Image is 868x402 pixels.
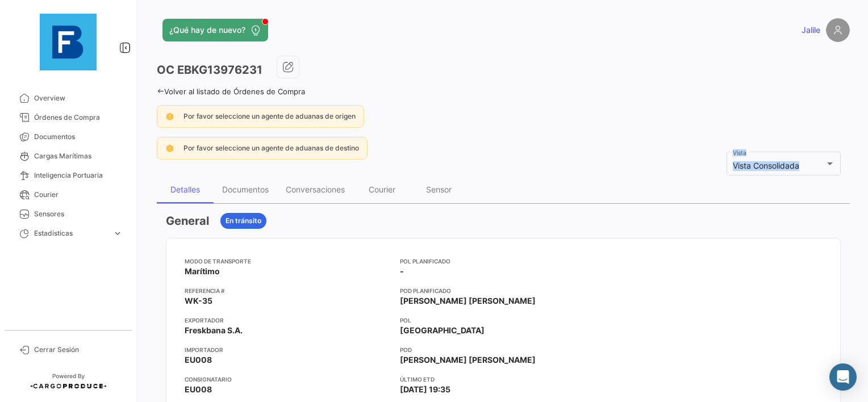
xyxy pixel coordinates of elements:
[826,18,850,42] img: placeholder-user.png
[34,170,123,181] span: Inteligencia Portuaria
[400,354,536,366] span: [PERSON_NAME] [PERSON_NAME]
[162,19,268,41] button: ¿Qué hay de nuevo?
[829,363,857,391] div: Abrir Intercom Messenger
[185,354,212,366] span: EU008
[222,185,269,194] div: Documentos
[185,266,220,277] span: Marítimo
[185,257,391,266] app-card-info-title: Modo de Transporte
[40,14,97,70] img: 12429640-9da8-4fa2-92c4-ea5716e443d2.jpg
[9,108,127,127] a: Órdenes de Compra
[286,185,345,194] div: Conversaciones
[400,286,606,295] app-card-info-title: POD Planificado
[170,185,200,194] div: Detalles
[34,345,123,355] span: Cerrar Sesión
[34,209,123,219] span: Sensores
[34,112,123,123] span: Órdenes de Compra
[400,295,536,307] span: [PERSON_NAME] [PERSON_NAME]
[166,213,209,229] h3: General
[185,345,391,354] app-card-info-title: Importador
[34,190,123,200] span: Courier
[183,112,356,120] span: Por favor seleccione un agente de aduanas de origen
[157,62,262,78] h3: OC EBKG13976231
[9,89,127,108] a: Overview
[185,316,391,325] app-card-info-title: Exportador
[34,132,123,142] span: Documentos
[400,257,606,266] app-card-info-title: POL Planificado
[226,216,261,226] span: En tránsito
[169,24,245,36] span: ¿Qué hay de nuevo?
[183,144,359,152] span: Por favor seleccione un agente de aduanas de destino
[185,325,243,336] span: Freskbana S.A.
[400,375,606,384] app-card-info-title: Último ETD
[400,316,606,325] app-card-info-title: POL
[400,325,485,336] span: [GEOGRAPHIC_DATA]
[34,93,123,103] span: Overview
[9,166,127,185] a: Inteligencia Portuaria
[9,185,127,204] a: Courier
[802,24,820,36] span: Jalile
[34,228,108,238] span: Estadísticas
[9,204,127,224] a: Sensores
[369,185,395,194] div: Courier
[185,384,212,395] span: EU008
[9,127,127,146] a: Documentos
[185,295,212,307] span: WK-35
[9,146,127,166] a: Cargas Marítimas
[400,384,450,395] span: [DATE] 19:35
[185,375,391,384] app-card-info-title: Consignatario
[400,266,404,277] span: -
[426,185,452,194] div: Sensor
[185,286,391,295] app-card-info-title: Referencia #
[733,161,799,170] span: Vista Consolidada
[112,228,123,238] span: expand_more
[34,151,123,161] span: Cargas Marítimas
[157,87,305,96] a: Volver al listado de Órdenes de Compra
[400,345,606,354] app-card-info-title: POD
